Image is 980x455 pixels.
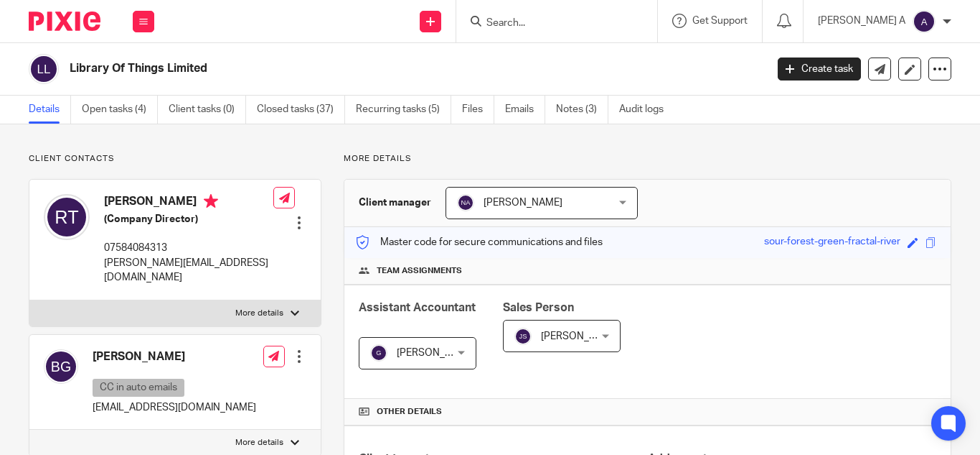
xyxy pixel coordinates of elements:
[355,235,603,249] p: Master code for secure communications and files
[359,302,476,313] span: Assistant Accountant
[356,96,451,124] a: Recurring tasks (5)
[235,308,283,319] p: More details
[169,96,246,124] a: Client tasks (0)
[29,12,100,31] img: Pixie
[70,61,619,76] h2: Library Of Things Limited
[764,234,900,251] div: sour-forest-green-fractal-river
[104,212,273,226] h5: (Company Director)
[104,256,273,285] p: [PERSON_NAME][EMAIL_ADDRESS][DOMAIN_NAME]
[692,16,748,26] span: Get Support
[484,198,562,208] span: [PERSON_NAME]
[93,379,184,397] p: CC in auto emails
[377,265,462,277] span: Team assignments
[29,54,59,84] img: svg%3E
[913,10,936,33] img: svg%3E
[104,194,273,212] h4: [PERSON_NAME]
[556,96,608,124] a: Notes (3)
[397,348,476,358] span: [PERSON_NAME]
[503,302,574,313] span: Sales Person
[93,400,256,415] p: [EMAIL_ADDRESS][DOMAIN_NAME]
[29,153,321,165] p: Client contacts
[104,241,273,255] p: 07584084313
[818,14,905,28] p: [PERSON_NAME] A
[377,406,442,418] span: Other details
[619,96,674,124] a: Audit logs
[462,96,494,124] a: Files
[204,194,218,208] i: Primary
[485,17,614,30] input: Search
[29,96,71,124] a: Details
[370,344,387,362] img: svg%3E
[44,194,90,240] img: svg%3E
[778,58,861,81] a: Create task
[344,153,951,165] p: More details
[257,96,345,124] a: Closed tasks (37)
[514,328,532,345] img: svg%3E
[359,196,431,210] h3: Client manager
[93,349,256,364] h4: [PERSON_NAME]
[82,96,158,124] a: Open tasks (4)
[235,437,283,449] p: More details
[44,349,78,384] img: svg%3E
[457,194,474,211] img: svg%3E
[541,331,620,341] span: [PERSON_NAME]
[505,96,545,124] a: Emails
